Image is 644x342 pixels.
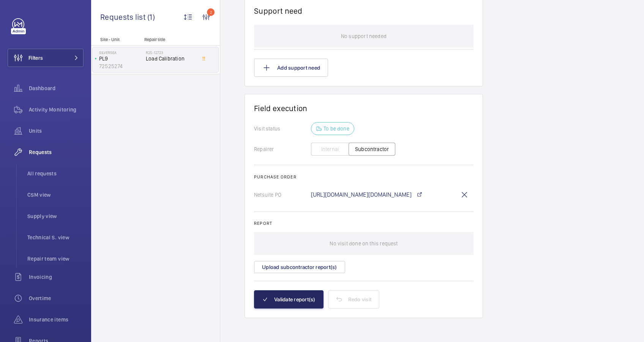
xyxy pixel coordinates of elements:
span: Repair team view [27,255,84,262]
span: Activity Monitoring [29,106,84,113]
button: Validate report(s) [254,290,324,309]
span: Requests [29,148,84,156]
p: 72525274 [99,62,143,70]
p: No visit done on this request [330,232,398,255]
p: Site - Unit [91,37,141,42]
button: Upload subcontractor report(s) [254,261,345,273]
h1: Support need [254,6,303,16]
span: Supply view [27,212,84,220]
h2: Purchase order [254,174,474,180]
span: Load Calibration [146,55,196,62]
h2: R25-12723 [146,50,196,55]
h2: Report [254,221,474,226]
p: To be done [324,125,349,132]
p: No support needed [341,25,387,48]
span: Technical S. view [27,234,84,241]
span: All requests [27,170,84,177]
a: [URL][DOMAIN_NAME][DOMAIN_NAME] [311,192,412,198]
span: Dashboard [29,84,84,92]
span: Units [29,127,84,135]
p: Silversea [99,50,143,55]
span: Insurance items [29,316,84,323]
span: Filters [28,54,43,62]
span: Overtime [29,294,84,302]
button: Add support need [254,59,328,77]
button: Redo visit [328,290,380,309]
button: Subcontractor [349,143,395,156]
h1: Field execution [254,103,474,113]
button: Internal [311,143,349,156]
p: PL9 [99,55,143,62]
button: Filters [8,49,84,67]
span: Requests list [100,12,147,22]
p: Repair title [144,37,194,42]
span: CSM view [27,191,84,199]
span: Invoicing [29,273,84,281]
